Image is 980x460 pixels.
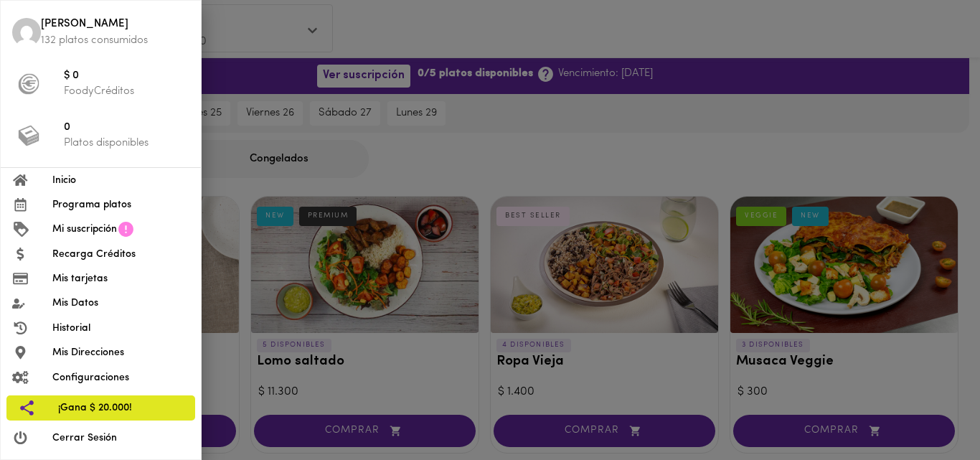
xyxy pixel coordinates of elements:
p: 132 platos consumidos [41,33,189,48]
span: Recarga Créditos [52,247,189,262]
img: foody-creditos-black.png [18,73,39,95]
span: $ 0 [64,68,189,85]
span: [PERSON_NAME] [41,17,189,33]
span: Mi suscripción [52,222,117,237]
iframe: Messagebird Livechat Widget [897,377,966,446]
p: FoodyCréditos [64,84,189,99]
span: Inicio [52,173,189,188]
span: Mis Datos [52,296,189,311]
span: Programa platos [52,197,189,212]
span: ¡Gana $ 20.000! [58,400,184,416]
span: Mis Direcciones [52,345,189,360]
p: Platos disponibles [64,136,189,151]
span: Configuraciones [52,370,189,385]
img: platos_menu.png [18,125,39,146]
span: Historial [52,321,189,336]
span: Cerrar Sesión [52,431,189,446]
span: 0 [64,120,189,136]
span: Mis tarjetas [52,271,189,286]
